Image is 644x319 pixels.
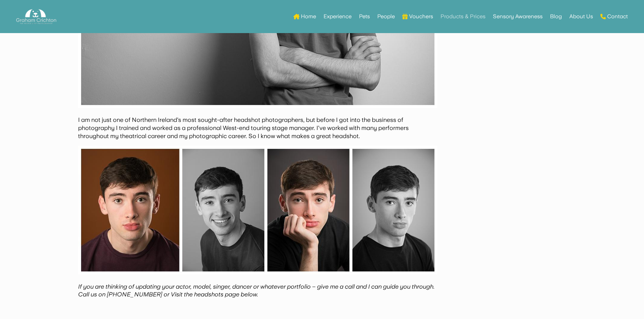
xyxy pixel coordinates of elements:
[78,116,437,146] p: I am not just one of Northern Ireland’s most sought-after headshot photographers, but before I go...
[440,3,485,30] a: Products & Prices
[377,3,395,30] a: People
[324,3,352,30] a: Experience
[493,3,543,30] a: Sensory Awareness
[78,283,435,298] em: If you are thinking of updating your actor, model, singer, dancer or whatever portfolio – give me...
[16,7,56,26] img: Graham Crichton Photography Logo
[293,3,316,30] a: Home
[78,146,437,274] img: Professional headshots photograph taken by Northern Ireland's top headshot photographer in Belfas...
[569,3,593,30] a: About Us
[402,3,433,30] a: Vouchers
[359,3,370,30] a: Pets
[600,3,628,30] a: Contact
[550,3,562,30] a: Blog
